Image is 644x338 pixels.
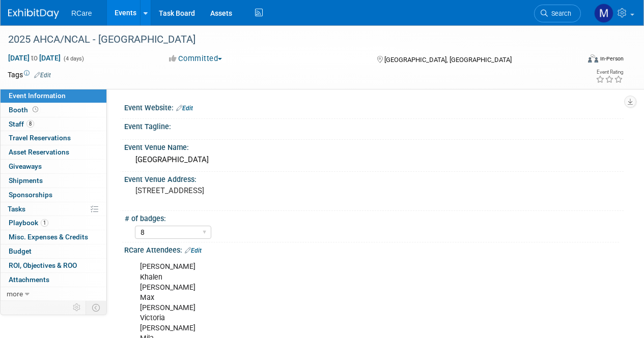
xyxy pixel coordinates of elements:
[596,70,623,75] div: Event Rating
[9,191,52,199] span: Sponsorships
[9,106,40,114] span: Booth
[594,4,613,23] img: Mila Vasquez
[124,119,624,132] div: Event Tagline:
[132,152,616,168] div: [GEOGRAPHIC_DATA]
[9,219,48,227] span: Playbook
[1,244,106,258] a: Budget
[125,211,619,224] div: # of badges:
[9,261,77,269] span: ROI, Objectives & ROO
[68,301,86,314] td: Personalize Event Tab Strip
[1,202,106,216] a: Tasks
[124,242,624,256] div: RCare Attendees:
[1,230,106,244] a: Misc. Expenses & Credits
[30,54,39,62] span: to
[9,275,49,284] span: Attachments
[1,188,106,202] a: Sponsorships
[1,131,106,145] a: Travel Reservations
[9,120,34,128] span: Staff
[34,72,51,79] a: Edit
[8,70,51,80] td: Tags
[9,148,69,156] span: Asset Reservations
[135,186,321,195] pre: [STREET_ADDRESS]
[124,140,624,152] div: Event Venue Name:
[9,91,66,100] span: Event Information
[165,53,226,64] button: Committed
[124,100,624,113] div: Event Website:
[1,117,106,131] a: Staff8
[124,172,624,185] div: Event Venue Address:
[1,103,106,117] a: Booth
[9,162,42,170] span: Giveaways
[9,233,88,241] span: Misc. Expenses & Credits
[8,53,61,63] span: [DATE] [DATE]
[1,259,106,272] a: ROI, Objectives & ROO
[588,54,598,63] img: Format-Inperson.png
[9,176,43,185] span: Shipments
[1,273,106,287] a: Attachments
[1,174,106,188] a: Shipments
[31,106,40,113] span: Booth not reserved yet
[1,89,106,103] a: Event Information
[600,55,624,63] div: In-Person
[384,56,512,64] span: [GEOGRAPHIC_DATA], [GEOGRAPHIC_DATA]
[9,134,71,142] span: Travel Reservations
[534,5,581,22] a: Search
[1,160,106,173] a: Giveaways
[548,10,571,17] span: Search
[86,301,107,314] td: Toggle Event Tabs
[26,120,34,128] span: 8
[9,247,32,255] span: Budget
[41,219,48,227] span: 1
[1,287,106,301] a: more
[176,105,193,112] a: Edit
[185,247,202,254] a: Edit
[7,290,23,298] span: more
[1,216,106,230] a: Playbook1
[1,145,106,159] a: Asset Reservations
[534,53,624,68] div: Event Format
[8,205,25,213] span: Tasks
[71,9,92,17] span: RCare
[63,55,84,62] span: (4 days)
[5,30,571,49] div: 2025 AHCA/NCAL - [GEOGRAPHIC_DATA]
[8,9,59,19] img: ExhibitDay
